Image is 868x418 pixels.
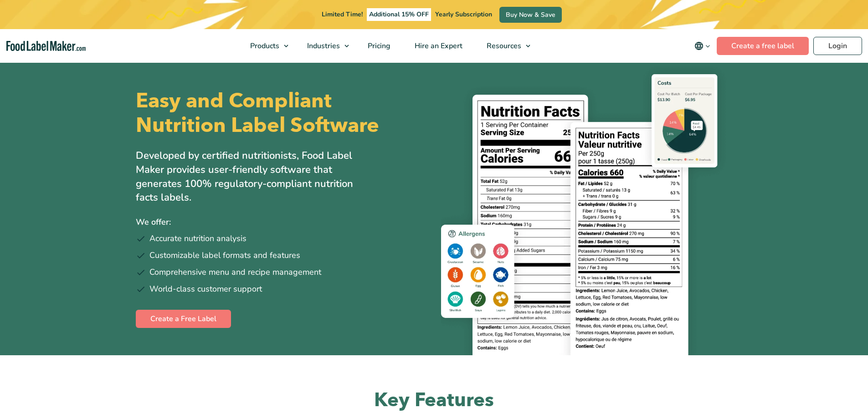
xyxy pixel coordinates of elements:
[149,266,321,278] span: Comprehensive menu and recipe management
[499,7,562,23] a: Buy Now & Save
[136,310,231,328] a: Create a Free Label
[403,29,473,63] a: Hire an Expert
[149,283,262,295] span: World-class customer support
[136,149,373,205] p: Developed by certified nutritionists, Food Label Maker provides user-friendly software that gener...
[136,216,427,229] p: We offer:
[717,37,809,55] a: Create a free label
[435,10,492,19] span: Yearly Subscription
[149,249,300,262] span: Customizable label formats and features
[367,8,431,21] span: Additional 15% OFF
[149,232,247,245] span: Accurate nutrition analysis
[136,388,733,413] h2: Key Features
[484,41,522,51] span: Resources
[136,89,426,138] h1: Easy and Compliant Nutrition Label Software
[412,41,463,51] span: Hire an Expert
[304,41,341,51] span: Industries
[365,41,391,51] span: Pricing
[247,41,280,51] span: Products
[356,29,401,63] a: Pricing
[322,10,363,19] span: Limited Time!
[475,29,535,63] a: Resources
[238,29,293,63] a: Products
[813,37,862,55] a: Login
[295,29,354,63] a: Industries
